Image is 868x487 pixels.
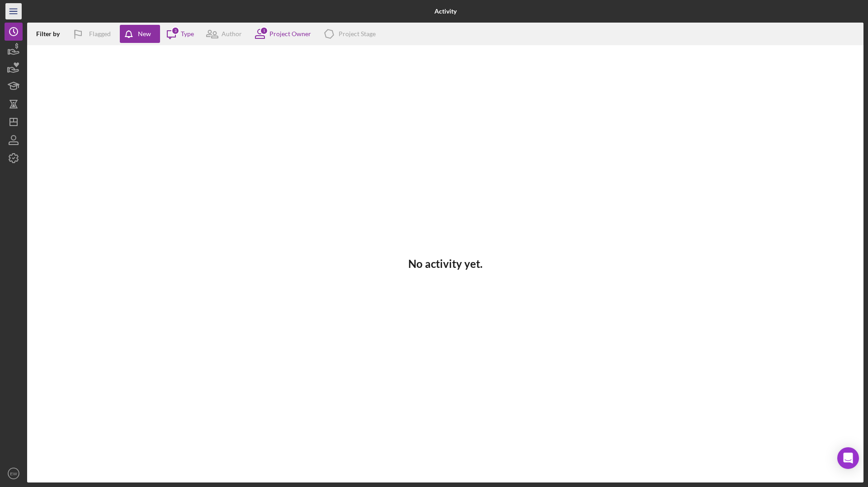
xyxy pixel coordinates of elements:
[120,25,160,43] button: New
[837,447,859,469] div: Open Intercom Messenger
[89,25,111,43] div: Flagged
[339,30,376,37] div: Project Stage
[260,27,268,35] div: 1
[66,25,120,43] button: Flagged
[181,30,194,37] div: Type
[5,464,23,482] button: EW
[434,8,457,15] b: Activity
[408,258,482,270] h3: No activity yet.
[36,30,66,37] div: Filter by
[171,27,179,35] div: 3
[269,30,311,37] div: Project Owner
[138,25,151,43] div: New
[10,471,17,476] text: EW
[222,30,242,37] div: Author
